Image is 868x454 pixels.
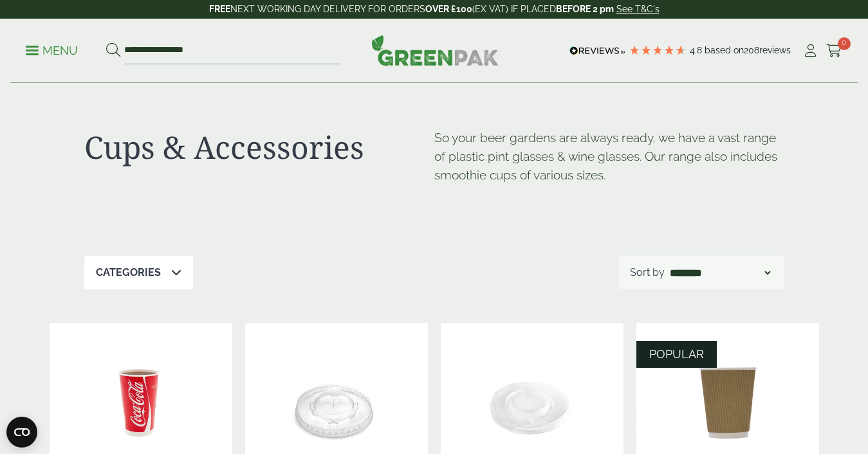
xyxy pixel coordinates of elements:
[556,4,614,14] strong: BEFORE 2 pm
[569,46,625,55] img: REVIEWS.io
[84,129,434,166] h1: Cups & Accessories
[744,45,759,55] span: 208
[690,45,705,55] span: 4.8
[371,35,499,66] img: GreenPak Supplies
[26,43,78,56] a: Menu
[96,265,161,280] p: Categories
[434,129,784,184] p: So your beer gardens are always ready, we have a vast range of plastic pint glasses & wine glasse...
[6,417,37,448] button: Open CMP widget
[616,4,660,14] a: See T&C's
[802,44,818,57] i: My Account
[425,4,472,14] strong: OVER £100
[630,265,665,280] p: Sort by
[826,41,842,60] a: 0
[838,37,851,50] span: 0
[26,43,78,59] p: Menu
[649,347,704,361] span: POPULAR
[667,265,773,280] select: Shop order
[826,44,842,57] i: Cart
[209,4,230,14] strong: FREE
[759,45,791,55] span: reviews
[705,45,744,55] span: Based on
[629,44,687,56] div: 4.79 Stars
